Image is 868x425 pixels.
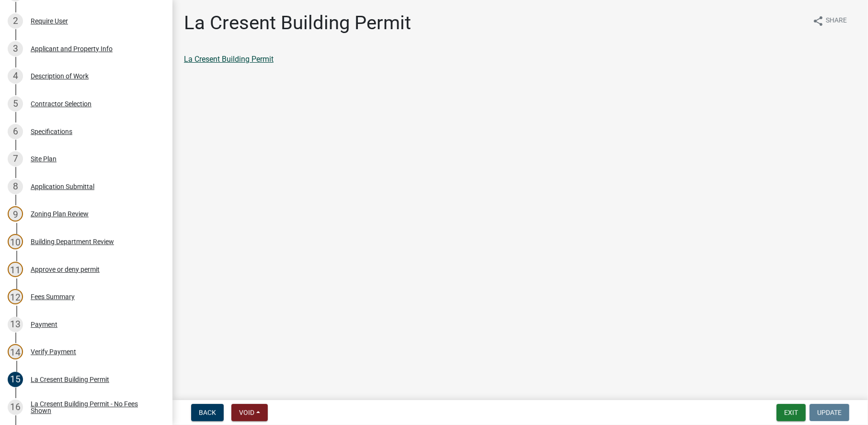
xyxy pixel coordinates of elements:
div: Application Submittal [31,183,94,190]
div: 11 [8,262,23,277]
div: 12 [8,289,23,304]
div: 8 [8,179,23,194]
div: 7 [8,151,23,167]
div: 9 [8,206,23,222]
div: 6 [8,124,23,139]
div: Verify Payment [31,348,76,355]
h1: La Cresent Building Permit [184,11,411,34]
button: Exit [777,404,806,421]
div: 10 [8,234,23,249]
div: Applicant and Property Info [31,45,113,52]
div: 16 [8,400,23,415]
i: share [812,15,824,27]
button: shareShare [805,11,855,30]
div: 3 [8,41,23,56]
button: Void [231,404,268,421]
div: Site Plan [31,156,57,162]
div: Building Department Review [31,238,114,245]
div: La Cresent Building Permit - No Fees Shown [31,401,157,414]
span: Void [239,409,254,416]
div: Specifications [31,128,72,135]
span: Update [817,409,842,416]
div: 5 [8,96,23,112]
span: Share [826,15,847,27]
div: Description of Work [31,73,89,79]
div: Contractor Selection [31,101,91,107]
a: La Cresent Building Permit [184,55,274,64]
div: 15 [8,372,23,387]
button: Update [810,404,849,421]
div: Approve or deny permit [31,266,100,273]
span: Back [199,409,216,416]
div: 4 [8,68,23,84]
div: Require User [31,18,68,24]
div: La Cresent Building Permit [31,376,109,383]
div: 14 [8,344,23,359]
div: 2 [8,13,23,29]
button: Back [191,404,224,421]
div: Fees Summary [31,293,75,300]
div: Payment [31,321,57,328]
div: Zoning Plan Review [31,211,89,217]
div: 13 [8,317,23,332]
